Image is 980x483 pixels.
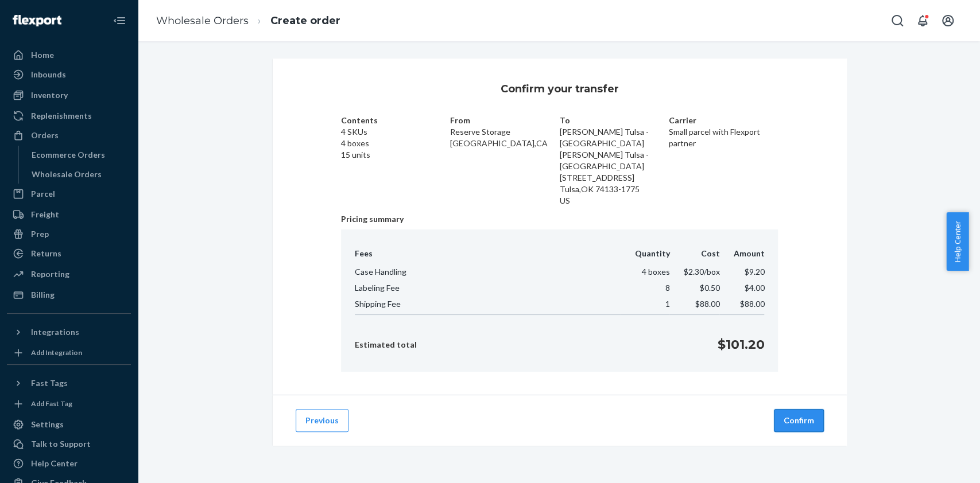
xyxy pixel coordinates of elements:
span: $4.00 [744,283,764,293]
div: Wholesale Orders [32,169,102,180]
a: Inbounds [7,65,131,84]
img: Flexport logo [13,15,61,26]
div: Orders [31,130,59,141]
td: 8 [621,280,669,296]
a: Create order [270,14,340,27]
div: Prep [31,228,49,240]
a: Help Center [7,454,131,473]
button: Confirm [774,409,824,432]
div: Reserve Storage [GEOGRAPHIC_DATA] , CA [450,115,559,207]
button: Integrations [7,323,131,341]
a: Prep [7,225,131,243]
a: Talk to Support [7,435,131,453]
p: [PERSON_NAME] Tulsa - [GEOGRAPHIC_DATA] [560,149,669,172]
div: Home [31,49,54,61]
p: [PERSON_NAME] Tulsa - [GEOGRAPHIC_DATA] [560,126,669,149]
div: 4 SKUs 4 boxes 15 units [341,115,450,207]
div: Billing [31,289,55,301]
td: 4 boxes [621,264,669,280]
span: $0.50 [699,283,719,293]
p: To [560,115,669,126]
button: Open notifications [911,9,934,32]
p: Estimated total [355,339,417,350]
a: Ecommerce Orders [26,146,131,164]
a: Add Fast Tag [7,397,131,411]
div: Ecommerce Orders [32,149,105,161]
span: $9.20 [744,267,764,276]
th: Amount [719,248,764,264]
th: Cost [669,248,719,264]
button: Fast Tags [7,374,131,392]
a: Settings [7,415,131,434]
p: Carrier [669,115,778,126]
div: Integrations [31,326,79,338]
div: Parcel [31,188,55,200]
a: Orders [7,126,131,145]
p: Contents [341,115,450,126]
div: Small parcel with Flexport partner [669,115,778,207]
ol: breadcrumbs [147,4,350,38]
p: [STREET_ADDRESS] [560,172,669,184]
button: Open account menu [936,9,959,32]
p: Pricing summary [341,213,778,225]
div: Inventory [31,89,68,101]
span: $2.30 /box [683,267,719,276]
a: Reporting [7,265,131,283]
a: Replenishments [7,107,131,125]
div: Inbounds [31,69,66,80]
th: Fees [355,248,621,264]
th: Quantity [621,248,669,264]
td: 1 [621,296,669,315]
button: Previous [296,409,348,432]
a: Inventory [7,86,131,104]
a: Returns [7,244,131,263]
div: Freight [31,209,59,220]
div: Add Fast Tag [31,399,72,408]
button: Open Search Box [886,9,909,32]
p: $101.20 [717,336,764,353]
button: Close Navigation [108,9,131,32]
td: Case Handling [355,264,621,280]
div: Help Center [31,458,78,469]
td: Shipping Fee [355,296,621,315]
div: Talk to Support [31,438,91,450]
p: US [560,195,669,207]
p: Tulsa , OK 74133-1775 [560,184,669,195]
h3: Confirm your transfer [501,81,619,96]
td: Labeling Fee [355,280,621,296]
a: Wholesale Orders [156,14,249,27]
div: Reporting [31,268,69,280]
div: Returns [31,248,61,259]
p: From [450,115,559,126]
a: Billing [7,286,131,304]
a: Wholesale Orders [26,165,131,184]
div: Fast Tags [31,377,68,389]
button: Help Center [946,212,969,271]
div: Settings [31,419,64,430]
div: Replenishments [31,110,92,122]
a: Home [7,46,131,64]
a: Freight [7,205,131,224]
span: $88.00 [739,299,764,309]
div: Add Integration [31,348,82,357]
a: Add Integration [7,346,131,360]
a: Parcel [7,185,131,203]
span: $88.00 [695,299,719,309]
